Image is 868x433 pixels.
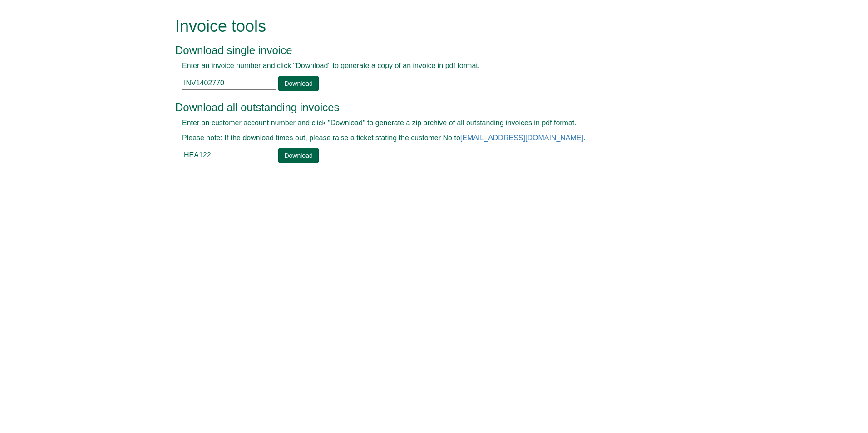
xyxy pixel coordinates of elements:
h1: Invoice tools [175,17,672,35]
p: Enter an invoice number and click "Download" to generate a copy of an invoice in pdf format. [182,61,666,71]
input: e.g. INV1234 [182,77,276,90]
a: Download [278,76,318,91]
a: [EMAIL_ADDRESS][DOMAIN_NAME] [460,134,583,142]
h3: Download all outstanding invoices [175,102,672,113]
input: e.g. BLA02 [182,149,276,162]
p: Please note: If the download times out, please raise a ticket stating the customer No to . [182,133,666,143]
a: Download [278,148,318,163]
p: Enter an customer account number and click "Download" to generate a zip archive of all outstandin... [182,118,666,128]
h3: Download single invoice [175,44,672,56]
